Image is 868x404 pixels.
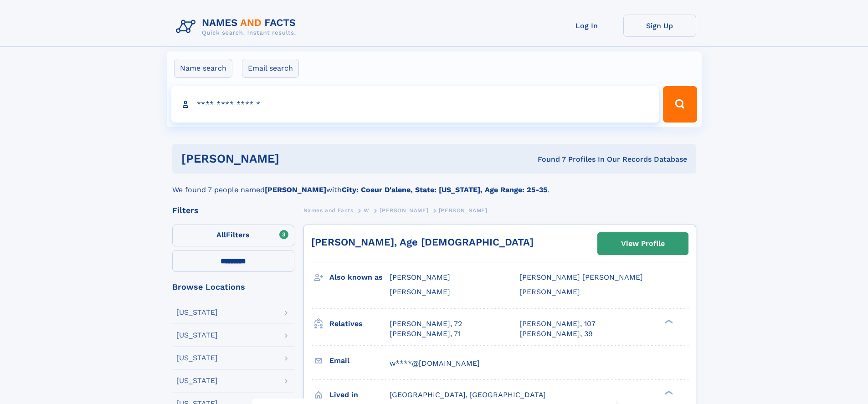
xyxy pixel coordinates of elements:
[663,86,697,123] button: Search Button
[380,207,428,214] span: [PERSON_NAME]
[329,353,390,368] h3: Email
[408,154,687,164] div: Found 7 Profiles In Our Records Database
[390,329,461,339] a: [PERSON_NAME], 71
[390,319,462,329] a: [PERSON_NAME], 72
[176,332,218,339] div: [US_STATE]
[216,230,226,239] span: All
[390,390,546,399] span: [GEOGRAPHIC_DATA], [GEOGRAPHIC_DATA]
[390,287,450,296] span: [PERSON_NAME]
[176,309,218,316] div: [US_STATE]
[598,233,688,255] a: View Profile
[519,273,643,281] span: [PERSON_NAME] [PERSON_NAME]
[364,205,370,216] a: W
[174,59,232,78] label: Name search
[519,319,596,329] a: [PERSON_NAME], 107
[342,185,547,194] b: City: Coeur D'alene, State: [US_STATE], Age Range: 25-35
[364,207,370,214] span: W
[265,185,326,194] b: [PERSON_NAME]
[172,206,294,215] div: Filters
[329,270,390,285] h3: Also known as
[329,387,390,403] h3: Lived in
[623,15,696,37] a: Sign Up
[329,316,390,332] h3: Relatives
[171,86,659,123] input: search input
[176,377,218,384] div: [US_STATE]
[172,283,294,291] div: Browse Locations
[311,236,534,248] a: [PERSON_NAME], Age [DEMOGRAPHIC_DATA]
[380,205,428,216] a: [PERSON_NAME]
[519,287,580,296] span: [PERSON_NAME]
[303,205,354,216] a: Names and Facts
[550,15,623,37] a: Log In
[176,354,218,362] div: [US_STATE]
[181,153,409,164] h1: [PERSON_NAME]
[390,273,450,281] span: [PERSON_NAME]
[242,59,299,78] label: Email search
[172,225,294,246] label: Filters
[663,318,673,324] div: ❯
[663,389,673,395] div: ❯
[172,174,696,195] div: We found 7 people named with .
[519,329,593,339] a: [PERSON_NAME], 39
[621,233,665,254] div: View Profile
[439,207,488,214] span: [PERSON_NAME]
[172,15,303,39] img: Logo Names and Facts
